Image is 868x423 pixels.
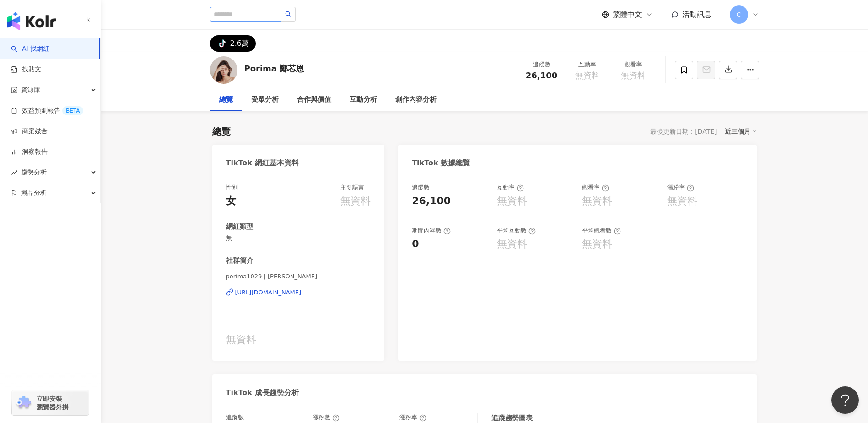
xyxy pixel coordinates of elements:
div: 無資料 [667,194,697,208]
div: 互動率 [497,184,524,192]
div: 受眾分析 [251,94,279,105]
div: 26,100 [412,194,451,208]
span: 26,100 [526,70,557,80]
div: TikTok 成長趨勢分析 [226,388,299,398]
span: 活動訊息 [682,10,712,19]
div: 2.6萬 [230,37,249,50]
span: 競品分析 [21,183,47,203]
div: 追蹤數 [226,413,244,422]
span: 無資料 [621,71,646,80]
span: search [285,11,291,17]
div: 無資料 [497,237,527,251]
div: 漲粉數 [313,413,340,422]
div: TikTok 網紅基本資料 [226,158,299,168]
span: 無資料 [575,71,600,80]
div: 無資料 [582,237,612,251]
div: [URL][DOMAIN_NAME] [235,288,302,297]
div: 平均觀看數 [582,227,621,235]
span: 資源庫 [21,80,40,100]
div: 互動分析 [350,94,377,105]
div: Porima 鄭芯恩 [244,63,305,74]
button: 2.6萬 [210,35,256,52]
div: 追蹤數 [412,184,430,192]
img: logo [7,12,56,30]
div: 女 [226,194,236,208]
a: 洞察報告 [11,147,48,157]
a: searchAI 找網紅 [11,44,49,54]
a: 效益預測報告BETA [11,106,83,115]
img: KOL Avatar [210,56,237,84]
div: 合作與價值 [297,94,331,105]
a: 找貼文 [11,65,41,74]
div: 漲粉率 [399,413,426,422]
div: 漲粉率 [667,184,694,192]
div: 最後更新日期：[DATE] [650,128,717,135]
div: 性別 [226,184,238,192]
div: 觀看率 [582,184,609,192]
div: 社群簡介 [226,256,253,266]
div: 網紅類型 [226,222,253,232]
img: chrome extension [15,396,32,410]
div: 觀看率 [616,60,651,69]
div: 總覽 [212,125,231,138]
a: chrome extension立即安裝 瀏覽器外掛 [12,390,89,415]
div: 無資料 [497,194,527,208]
div: 互動率 [570,60,605,69]
div: 0 [412,237,419,251]
span: 立即安裝 瀏覽器外掛 [37,395,69,411]
div: 主要語言 [340,184,364,192]
a: [URL][DOMAIN_NAME] [226,288,371,297]
div: 無資料 [226,333,371,347]
div: 總覽 [219,94,233,105]
span: 繁體中文 [613,10,642,20]
span: porima1029 | [PERSON_NAME] [226,272,371,281]
span: 趨勢分析 [21,162,47,183]
div: 無資料 [582,194,612,208]
iframe: Help Scout Beacon - Open [831,386,859,414]
div: 創作內容分析 [395,94,437,105]
div: TikTok 數據總覽 [412,158,470,168]
div: 近三個月 [725,125,757,137]
div: 追蹤數 [524,60,559,69]
span: 無 [226,234,371,242]
div: 期間內容數 [412,227,451,235]
div: 追蹤趨勢圖表 [491,413,533,423]
a: 商案媒合 [11,127,48,136]
span: C [737,10,741,20]
span: rise [11,169,17,176]
div: 平均互動數 [497,227,536,235]
div: 無資料 [340,194,371,208]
